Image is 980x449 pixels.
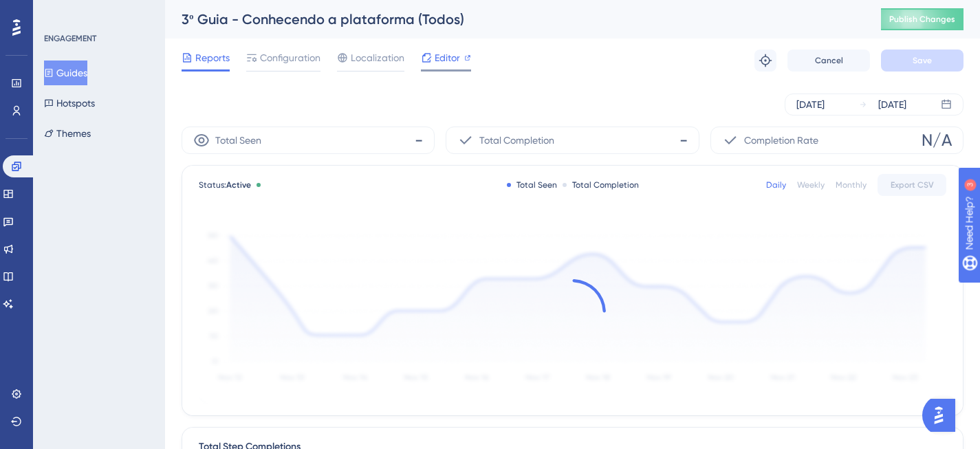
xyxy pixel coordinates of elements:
span: Save [913,55,932,66]
span: Localization [351,50,404,66]
span: Total Completion [479,132,554,149]
button: Guides [44,61,87,85]
div: [DATE] [796,96,825,113]
span: Total Seen [215,132,261,149]
div: ENGAGEMENT [44,33,96,44]
span: N/A [922,129,952,151]
span: - [415,129,423,151]
iframe: UserGuiding AI Assistant Launcher [922,395,963,436]
button: Themes [44,121,91,146]
span: Status: [199,179,251,190]
div: Weekly [797,179,825,190]
div: Total Completion [563,179,639,190]
span: Publish Changes [889,14,955,25]
span: Configuration [260,50,320,66]
button: Export CSV [878,174,946,196]
div: Total Seen [507,179,557,190]
span: Cancel [815,55,843,66]
div: 3 [96,7,100,18]
div: Daily [766,179,786,190]
span: Completion Rate [744,132,818,149]
span: Active [226,180,251,190]
span: - [679,129,688,151]
span: Export CSV [891,179,934,190]
div: [DATE] [878,96,906,113]
button: Hotspots [44,91,95,116]
button: Publish Changes [881,8,963,30]
div: 3º Guia - Conhecendo a plataforma (Todos) [182,10,847,29]
span: Editor [435,50,460,66]
button: Cancel [787,50,870,72]
span: Reports [195,50,230,66]
div: Monthly [836,179,867,190]
button: Save [881,50,963,72]
span: Need Help? [32,3,86,20]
